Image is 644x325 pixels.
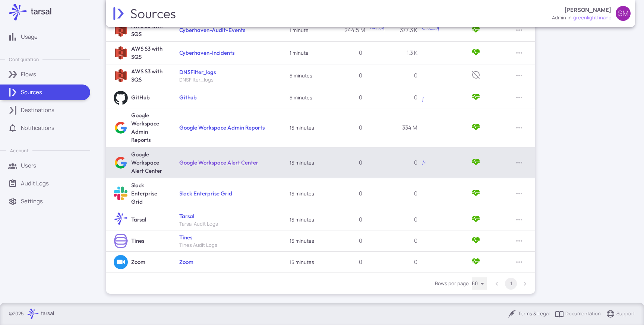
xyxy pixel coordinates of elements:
a: Github [179,94,197,101]
svg: Interactive chart [419,90,442,105]
td: 1 minute [282,19,337,42]
img: Slack Enterprise Grid [114,187,128,201]
p: Settings [21,197,43,205]
svg: Interactive chart [364,155,387,170]
td: 15 minutes [282,147,337,178]
p: 0 [400,216,417,224]
p: Configuration [9,56,39,63]
h6: Tarsal [131,216,146,224]
td: 5 minutes [282,64,337,87]
img: Google Workspace Admin Reports [114,121,128,135]
h6: Zoom [131,258,145,266]
a: Cyberhaven-Incidents [179,49,234,56]
a: Tarsal [179,213,194,220]
nav: pagination navigation [490,278,532,290]
button: Row Actions [513,256,525,268]
p: Notifications [21,124,54,132]
svg: Interactive chart [419,23,442,38]
span: Active [471,25,480,36]
a: DNSFilter_logs [179,68,216,76]
p: 0 [344,237,362,245]
td: 15 minutes [282,108,337,147]
span: Tines Audit Logs [179,242,217,248]
a: Terms & Legal [508,309,550,318]
p: Users [21,162,36,170]
button: page 1 [505,278,517,290]
img: Tarsal [114,213,128,227]
td: 15 minutes [282,178,337,209]
a: Support [606,309,635,318]
a: Documentation [555,309,601,318]
button: Row Actions [513,188,525,200]
span: Active [471,214,480,225]
button: Row Actions [513,157,525,169]
h6: Slack Enterprise Grid [131,181,167,206]
svg: Interactive chart [367,23,387,38]
div: Chart. Highcharts interactive chart. [367,23,387,38]
p: 0 [344,216,362,224]
div: Rows per page [472,277,487,290]
a: Google Workspace Admin Reports [179,124,265,131]
p: Flows [21,70,36,79]
span: Active [471,236,480,246]
p: 0 [344,159,362,167]
h6: AWS S3 with SQS [131,67,167,84]
span: greenlightfinanc [573,14,611,22]
p: 0 [400,71,417,80]
p: 244.5 M [344,26,365,34]
p: Account [10,147,28,154]
p: [PERSON_NAME] [564,6,611,14]
span: Tarsal Audit Logs [179,220,218,227]
img: Zoom [114,255,128,269]
h6: Tines [131,237,144,245]
span: Active [471,48,480,58]
h6: Google Workspace Alert Center [131,150,167,175]
span: Active [471,257,480,268]
p: Usage [21,33,38,41]
span: in [568,14,572,22]
button: Row Actions [513,235,525,247]
img: AWS S3 with SQS [114,68,128,83]
p: 0 [400,93,417,102]
svg: Interactive chart [419,155,442,170]
p: 334 M [400,124,417,132]
div: admin [552,14,566,22]
img: AWS S3 with SQS [114,23,128,37]
a: Google Workspace Alert Center [179,159,258,166]
td: 15 minutes [282,209,337,230]
p: 0 [344,93,362,102]
label: Rows per page [435,280,469,287]
span: Active [471,157,480,168]
p: 0 [400,159,417,167]
h6: AWS S3 with SQS [131,22,167,38]
p: 0 [400,189,417,198]
p: 0 [344,49,362,57]
p: 0 [344,71,362,80]
button: Row Actions [513,214,525,226]
button: Row Actions [513,70,525,82]
button: Row Actions [513,24,525,36]
a: Cyberhaven-Audit-Events [179,26,245,34]
td: 15 minutes [282,252,337,273]
p: 0 [400,237,417,245]
a: Tines [179,234,192,241]
p: 0 [344,258,362,266]
img: AWS S3 with SQS [114,46,128,60]
div: Chart. Highcharts interactive chart. [419,155,442,170]
td: 1 minute [282,42,337,64]
button: Row Actions [513,47,525,59]
h6: Google Workspace Admin Reports [131,111,167,144]
td: 15 minutes [282,230,337,252]
p: 1.3 K [400,49,417,57]
p: 0 [400,258,417,266]
span: Active [471,122,480,133]
p: 377.3 K [400,26,417,34]
p: © 2025 [9,310,24,318]
p: 0 [344,124,362,132]
button: Row Actions [513,92,525,103]
p: 0 [344,189,362,198]
p: Destinations [21,106,54,114]
div: Chart. Highcharts interactive chart. [419,90,442,105]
